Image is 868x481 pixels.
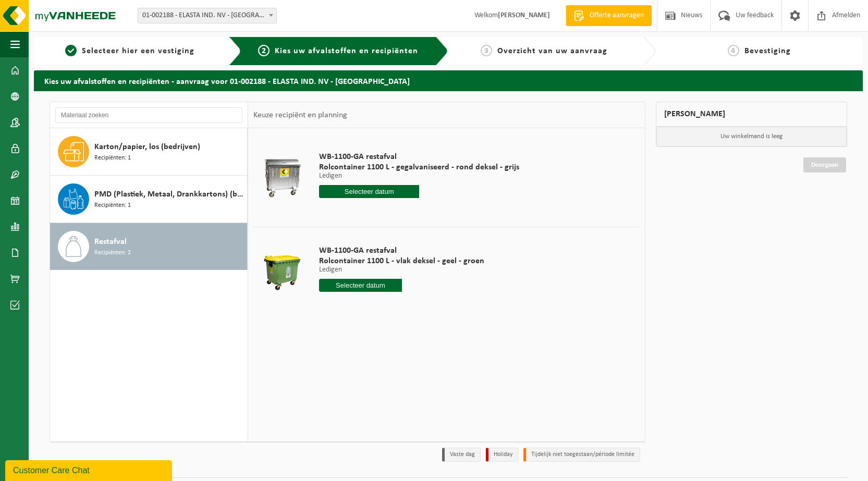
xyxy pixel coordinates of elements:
span: Recipiënten: 1 [94,153,131,163]
span: Rolcontainer 1100 L - gegalvaniseerd - rond deksel - grijs [319,162,519,172]
p: Uw winkelmand is leeg [656,127,847,146]
li: Vaste dag [442,448,481,462]
li: Tijdelijk niet toegestaan/période limitée [523,448,640,462]
span: WB-1100-GA restafval [319,152,519,162]
span: Bevestiging [744,47,791,55]
span: WB-1100-GA restafval [319,245,484,256]
div: Keuze recipiënt en planning [248,102,352,128]
button: Karton/papier, los (bedrijven) Recipiënten: 1 [50,128,248,176]
a: Offerte aanvragen [566,5,652,26]
span: Restafval [94,236,127,248]
span: 01-002188 - ELASTA IND. NV - WAREGEM [138,8,276,23]
span: Kies uw afvalstoffen en recipiënten [275,47,418,55]
span: Selecteer hier een vestiging [82,47,194,55]
span: Recipiënten: 2 [94,248,131,258]
span: 1 [65,45,77,56]
span: 01-002188 - ELASTA IND. NV - WAREGEM [138,8,277,23]
a: 1Selecteer hier een vestiging [39,45,221,57]
span: Karton/papier, los (bedrijven) [94,141,200,153]
button: Restafval Recipiënten: 2 [50,223,248,270]
input: Selecteer datum [319,185,419,198]
p: Ledigen [319,266,484,274]
p: Ledigen [319,172,519,180]
span: 3 [481,45,492,56]
iframe: chat widget [5,458,174,481]
a: Doorgaan [803,157,846,172]
span: Rolcontainer 1100 L - vlak deksel - geel - groen [319,256,484,266]
strong: [PERSON_NAME] [498,11,550,19]
span: Offerte aanvragen [587,10,646,21]
div: [PERSON_NAME] [656,102,848,127]
li: Holiday [486,448,518,462]
span: PMD (Plastiek, Metaal, Drankkartons) (bedrijven) [94,188,244,201]
span: 4 [728,45,739,56]
span: Overzicht van uw aanvraag [497,47,607,55]
input: Selecteer datum [319,279,402,292]
span: Recipiënten: 1 [94,201,131,211]
input: Materiaal zoeken [55,107,242,123]
h2: Kies uw afvalstoffen en recipiënten - aanvraag voor 01-002188 - ELASTA IND. NV - [GEOGRAPHIC_DATA] [34,70,863,91]
button: PMD (Plastiek, Metaal, Drankkartons) (bedrijven) Recipiënten: 1 [50,176,248,223]
span: 2 [258,45,270,56]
